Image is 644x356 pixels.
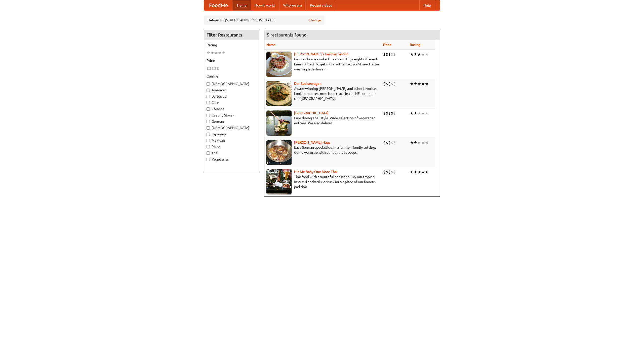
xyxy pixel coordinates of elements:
li: ★ [410,81,414,87]
a: [GEOGRAPHIC_DATA] [294,111,329,115]
li: ★ [417,81,421,87]
li: $ [207,66,209,71]
li: $ [386,110,388,116]
li: $ [388,81,391,87]
li: $ [391,140,393,145]
input: Pizza [207,145,210,148]
li: ★ [414,81,417,87]
label: Barbecue [207,94,256,99]
li: $ [388,140,391,145]
label: German [207,119,256,124]
input: Cafe [207,101,210,104]
li: ★ [425,110,429,116]
input: Mexican [207,139,210,142]
a: Der Speisewagen [294,82,321,86]
li: ★ [410,52,414,57]
b: [PERSON_NAME]'s German Saloon [294,52,348,56]
li: ★ [417,110,421,116]
li: $ [383,110,386,116]
input: American [207,89,210,92]
li: ★ [414,52,417,57]
li: $ [388,52,391,57]
img: esthers.jpg [266,52,292,77]
li: $ [386,81,388,87]
li: ★ [410,110,414,116]
li: $ [393,110,396,116]
li: ★ [425,81,429,87]
a: [PERSON_NAME] Haus [294,140,330,144]
li: $ [217,66,219,71]
li: $ [391,110,393,116]
input: Czech / Slovak [207,114,210,117]
a: Hit Me Baby One More Thai [294,170,338,174]
a: Recipe videos [306,0,336,10]
li: ★ [410,140,414,145]
li: $ [383,52,386,57]
li: $ [386,52,388,57]
input: Barbecue [207,95,210,98]
li: ★ [421,110,425,116]
img: speisewagen.jpg [266,81,292,106]
li: $ [391,169,393,175]
label: Mexican [207,138,256,143]
li: ★ [421,81,425,87]
label: Vegetarian [207,157,256,162]
li: $ [386,140,388,145]
li: ★ [414,140,417,145]
li: $ [393,81,396,87]
li: ★ [421,169,425,175]
div: Deliver to: [STREET_ADDRESS][US_STATE] [204,16,325,25]
li: $ [393,169,396,175]
ng-pluralize: 5 restaurants found! [267,32,308,37]
a: Help [419,0,435,10]
a: Who we are [279,0,306,10]
li: $ [212,66,214,71]
li: ★ [417,140,421,145]
a: FoodMe [204,0,233,10]
input: Chinese [207,107,210,111]
label: [DEMOGRAPHIC_DATA] [207,125,256,130]
li: $ [214,66,217,71]
img: babythai.jpg [266,169,292,194]
h5: Price [207,58,256,63]
li: ★ [214,50,218,56]
a: Change [309,18,321,23]
label: Japanese [207,132,256,137]
li: ★ [421,140,425,145]
label: Thai [207,150,256,155]
label: Pizza [207,144,256,149]
li: ★ [414,110,417,116]
input: Japanese [207,133,210,136]
li: $ [383,140,386,145]
li: $ [393,140,396,145]
li: ★ [417,169,421,175]
li: ★ [207,50,210,56]
li: ★ [425,169,429,175]
li: ★ [414,169,417,175]
li: $ [383,169,386,175]
p: Thai food with a youthful bar scene. Try our tropical inspired cocktails, or tuck into a plate of... [266,174,379,189]
li: ★ [425,140,429,145]
li: ★ [425,52,429,57]
p: East German specialties, in a family-friendly setting. Come warm up with our delicious soups. [266,145,379,155]
h4: Filter Restaurants [204,30,259,40]
p: Award-winning [PERSON_NAME] and other favorites. Look for our restored food truck in the NE corne... [266,86,379,101]
img: satay.jpg [266,110,292,136]
input: Vegetarian [207,158,210,161]
a: Rating [410,43,420,47]
li: $ [393,52,396,57]
p: German home-cooked meals and fifty-eight different beers on tap. To get more authentic, you'd nee... [266,57,379,72]
a: Name [266,43,276,47]
input: Thai [207,151,210,155]
label: [DEMOGRAPHIC_DATA] [207,81,256,86]
label: Czech / Slovak [207,113,256,118]
img: kohlhaus.jpg [266,140,292,165]
h5: Rating [207,43,256,48]
li: ★ [410,169,414,175]
li: ★ [417,52,421,57]
li: ★ [222,50,225,56]
label: Chinese [207,106,256,111]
